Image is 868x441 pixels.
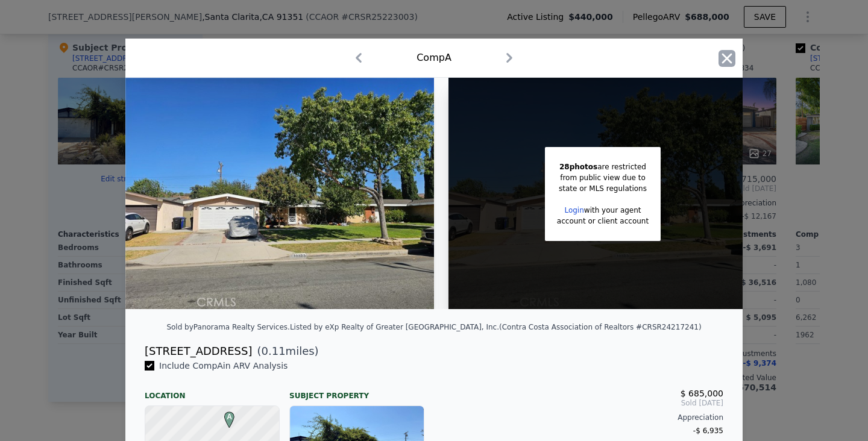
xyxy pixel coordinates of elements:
[557,161,649,172] div: are restricted
[262,345,286,357] span: 0.11
[559,163,597,171] span: 28 photos
[154,361,292,371] span: Include Comp A in ARV Analysis
[444,413,723,422] div: Appreciation
[564,206,583,214] a: Login
[444,398,723,408] span: Sold [DATE]
[557,172,649,183] div: from public view due to
[681,389,723,398] span: $ 685,000
[166,323,290,331] div: Sold by Panorama Realty Services .
[221,411,237,422] span: A
[221,411,228,419] div: A
[252,343,318,360] span: ( miles)
[145,381,280,401] div: Location
[584,206,641,214] span: with your agent
[693,427,723,435] span: -$ 6,935
[145,343,252,360] div: [STREET_ADDRESS]
[125,78,434,309] img: Property Img
[557,216,649,227] div: account or client account
[289,381,424,401] div: Subject Property
[557,183,649,194] div: state or MLS regulations
[290,323,702,331] div: Listed by eXp Realty of Greater [GEOGRAPHIC_DATA], Inc. (Contra Costa Association of Realtors #CR...
[417,51,451,65] div: Comp A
